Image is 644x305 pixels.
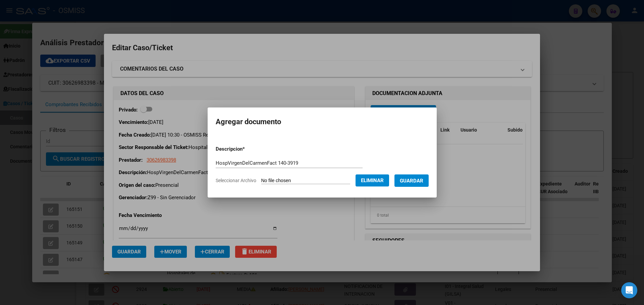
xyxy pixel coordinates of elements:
[361,177,384,183] span: Eliminar
[356,174,389,186] button: Eliminar
[216,116,429,128] h2: Agregar documento
[216,178,256,183] span: Seleccionar Archivo
[394,174,429,187] button: Guardar
[400,178,423,184] span: Guardar
[621,282,637,298] div: Open Intercom Messenger
[216,145,280,153] p: Descripcion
